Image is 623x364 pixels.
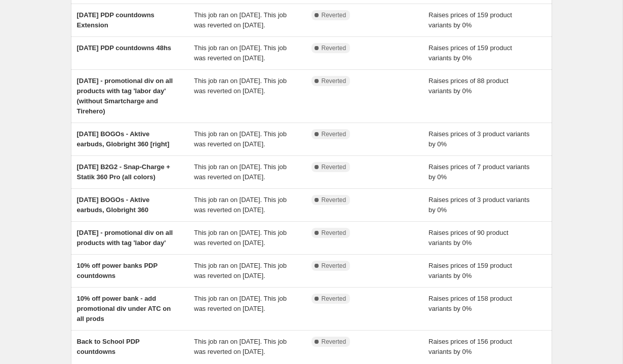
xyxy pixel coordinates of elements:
[194,295,287,312] span: This job ran on [DATE]. This job was reverted on [DATE].
[194,77,287,95] span: This job ran on [DATE]. This job was reverted on [DATE].
[77,262,158,279] span: 10% off power banks PDP countdowns
[77,295,171,322] span: 10% off power bank - add promotional div under ATC on all prods
[77,130,170,148] span: [DATE] BOGOs - Aktive earbuds, Globright 360 [right]
[322,163,346,171] span: Reverted
[322,196,346,204] span: Reverted
[194,11,287,29] span: This job ran on [DATE]. This job was reverted on [DATE].
[194,338,287,355] span: This job ran on [DATE]. This job was reverted on [DATE].
[429,338,512,355] span: Raises prices of 156 product variants by 0%
[429,229,509,247] span: Raises prices of 90 product variants by 0%
[77,338,140,355] span: Back to School PDP countdowns
[429,77,509,95] span: Raises prices of 88 product variants by 0%
[429,130,529,148] span: Raises prices of 3 product variants by 0%
[194,163,287,181] span: This job ran on [DATE]. This job was reverted on [DATE].
[77,196,150,214] span: [DATE] BOGOs - Aktive earbuds, Globright 360
[322,262,346,270] span: Reverted
[322,295,346,303] span: Reverted
[322,11,346,19] span: Reverted
[194,130,287,148] span: This job ran on [DATE]. This job was reverted on [DATE].
[429,11,512,29] span: Raises prices of 159 product variants by 0%
[322,44,346,52] span: Reverted
[429,44,512,62] span: Raises prices of 159 product variants by 0%
[77,44,172,52] span: [DATE] PDP countdowns 48hs
[322,229,346,237] span: Reverted
[322,338,346,346] span: Reverted
[429,262,512,279] span: Raises prices of 159 product variants by 0%
[194,229,287,247] span: This job ran on [DATE]. This job was reverted on [DATE].
[77,11,154,29] span: [DATE] PDP countdowns Extension
[194,44,287,62] span: This job ran on [DATE]. This job was reverted on [DATE].
[194,262,287,279] span: This job ran on [DATE]. This job was reverted on [DATE].
[194,196,287,214] span: This job ran on [DATE]. This job was reverted on [DATE].
[322,77,346,85] span: Reverted
[429,295,512,312] span: Raises prices of 158 product variants by 0%
[429,163,529,181] span: Raises prices of 7 product variants by 0%
[429,196,529,214] span: Raises prices of 3 product variants by 0%
[77,163,170,181] span: [DATE] B2G2 - Snap-Charge + Statik 360 Pro (all colors)
[77,77,173,115] span: [DATE] - promotional div on all products with tag 'labor day' (without Smartcharge and Tirehero)
[77,229,173,247] span: [DATE] - promotional div on all products with tag 'labor day'
[322,130,346,138] span: Reverted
